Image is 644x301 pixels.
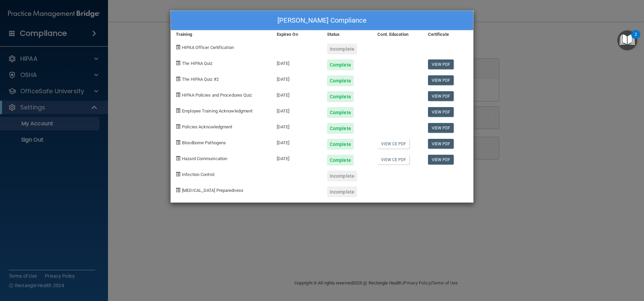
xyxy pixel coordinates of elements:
div: Complete [327,75,354,86]
div: [DATE] [272,102,322,118]
a: View PDF [428,139,454,149]
span: HIPAA Policies and Procedures Quiz [182,93,252,98]
a: View CE PDF [377,139,409,149]
div: 2 [635,34,637,43]
div: [PERSON_NAME] Compliance [171,11,473,30]
div: Incomplete [327,44,357,54]
span: The HIPAA Quiz [182,61,212,66]
div: Complete [327,155,354,166]
span: Policies Acknowledgment [182,124,232,129]
div: Complete [327,107,354,118]
div: Cont. Education [372,30,423,39]
a: View PDF [428,91,454,101]
a: View PDF [428,107,454,117]
div: [DATE] [272,54,322,70]
a: View PDF [428,75,454,85]
a: View PDF [428,59,454,69]
span: HIPAA Officer Certification [182,45,234,50]
div: Expires On [272,30,322,39]
span: Infection Control [182,172,214,177]
span: Hazard Communication [182,156,227,161]
span: The HIPAA Quiz #2 [182,77,219,82]
div: Complete [327,59,354,70]
div: Incomplete [327,171,357,181]
div: Complete [327,139,354,150]
div: Training [171,30,272,39]
div: [DATE] [272,86,322,102]
a: View PDF [428,123,454,133]
button: Open Resource Center, 2 new notifications [617,30,637,50]
a: View PDF [428,155,454,165]
div: [DATE] [272,150,322,166]
span: [MEDICAL_DATA] Preparedness [182,188,243,193]
div: Status [322,30,372,39]
span: Bloodborne Pathogens [182,140,226,145]
div: Complete [327,123,354,134]
div: [DATE] [272,118,322,134]
div: Certificate [423,30,473,39]
a: View CE PDF [377,155,409,165]
div: [DATE] [272,70,322,86]
div: [DATE] [272,134,322,150]
span: Employee Training Acknowledgment [182,108,252,114]
div: Incomplete [327,186,357,197]
div: Complete [327,91,354,102]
